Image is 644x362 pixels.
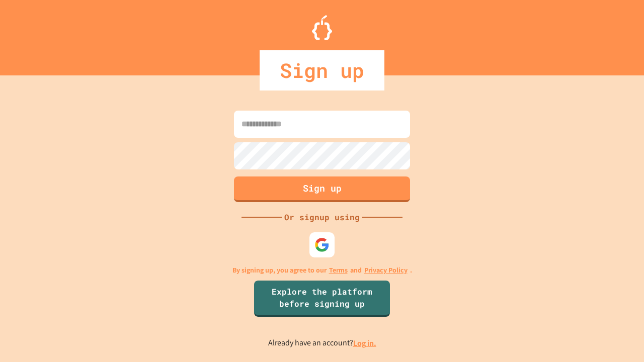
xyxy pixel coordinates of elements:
[329,265,348,276] a: Terms
[254,281,390,317] a: Explore the platform before signing up
[314,237,330,252] img: google-icon.svg
[232,265,412,276] p: By signing up, you agree to our and .
[268,337,376,349] p: Already have an account?
[312,15,332,40] img: Logo.svg
[364,265,408,276] a: Privacy Policy
[353,338,376,348] a: Log in.
[260,50,384,90] div: Sign up
[234,176,410,202] button: Sign up
[282,211,362,223] div: Or signup using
